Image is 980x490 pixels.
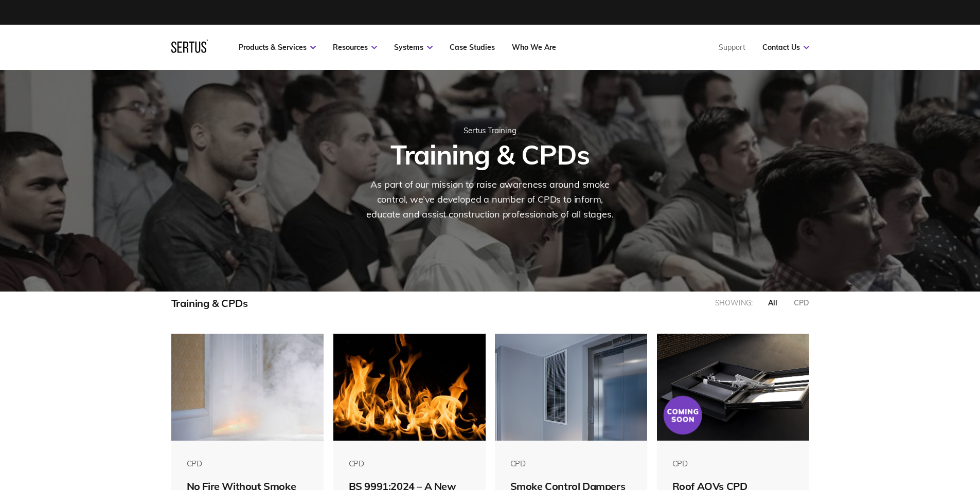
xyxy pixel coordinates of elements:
[171,297,248,310] div: Training & CPDs
[362,177,619,222] div: As part of our mission to raise awareness around smoke control, we’ve developed a number of CPDs ...
[794,298,809,307] div: CPD
[719,43,745,52] a: Support
[672,459,794,468] div: CPD
[209,138,771,171] h1: Training & CPDs
[349,459,471,468] div: CPD
[715,298,753,307] div: Showing:
[762,43,809,52] a: Contact Us
[512,43,556,52] a: Who We Are
[187,459,309,468] div: CPD
[333,43,377,52] a: Resources
[394,43,433,52] a: Systems
[209,125,771,135] div: Sertus Training
[239,43,316,52] a: Products & Services
[450,43,495,52] a: Case Studies
[768,298,777,307] div: all
[510,459,632,468] div: CPD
